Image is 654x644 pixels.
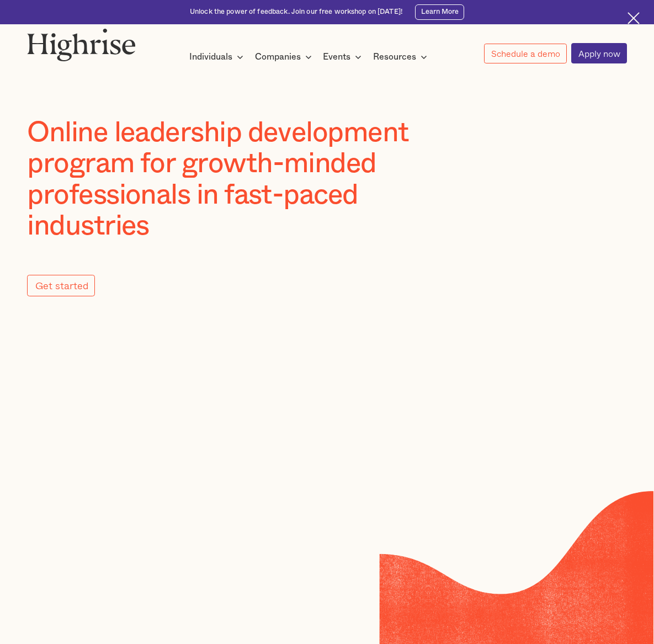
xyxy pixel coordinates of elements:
a: Apply now [571,43,627,63]
a: Get started [27,275,95,296]
div: Events [323,50,350,63]
div: Resources [373,50,416,63]
div: Individuals [189,50,247,63]
div: Resources [373,50,430,63]
div: Events [323,50,365,63]
div: Companies [255,50,301,63]
img: Cross icon [628,12,640,24]
div: Individuals [189,50,232,63]
h1: Online leadership development program for growth-minded professionals in fast-paced industries [27,118,465,242]
a: Learn More [415,4,464,20]
div: Unlock the power of feedback. Join our free workshop on [DATE]! [190,7,403,17]
img: Highrise logo [27,28,135,61]
a: Schedule a demo [484,44,567,63]
div: Companies [255,50,315,63]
